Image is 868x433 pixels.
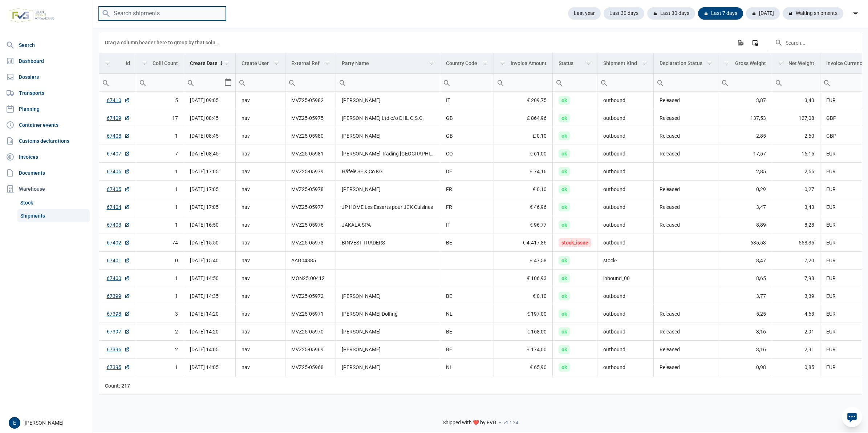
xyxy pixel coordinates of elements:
a: 67400 [107,275,130,282]
span: € 209,75 [527,97,547,104]
td: Column Gross Weight [718,53,772,74]
a: Customs declarations [3,134,90,148]
td: MVZ25-05978 [285,181,336,198]
td: 2 [136,341,184,359]
td: 8,28 [772,216,820,234]
span: € 74,16 [530,168,547,175]
td: nav [235,181,285,198]
td: [PERSON_NAME] [336,287,440,305]
td: Column Country Code [440,53,494,74]
div: filter [849,7,862,20]
div: Create User [242,60,269,66]
td: BE [440,323,494,341]
td: BE [440,287,494,305]
span: Show filter options for column 'Status' [586,60,591,66]
div: Search box [718,74,731,91]
input: Filter cell [772,74,820,91]
td: Column Shipment Kind [597,53,654,74]
td: 16,15 [772,145,820,163]
td: 137,53 [718,109,772,127]
div: Search box [654,74,667,91]
div: Select [224,74,232,91]
td: MVZ25-05972 [285,287,336,305]
div: Export all data to Excel [734,36,747,49]
span: [DATE] 08:45 [190,133,219,139]
span: [DATE] 08:45 [190,151,219,157]
td: outbound [597,145,654,163]
td: Filter cell [136,74,184,92]
td: 1 [136,127,184,145]
input: Filter cell [184,74,224,91]
td: MVZ25-05969 [285,341,336,359]
td: GB [440,127,494,145]
td: MON25.00412 [285,270,336,287]
a: Shipments [17,209,90,222]
td: Released [653,341,718,359]
td: CO [440,145,494,163]
a: Dashboard [3,54,90,68]
td: 0,29 [718,181,772,198]
a: 67407 [107,150,130,157]
a: 67406 [107,168,130,175]
td: Filter cell [285,74,336,92]
td: nav [235,198,285,216]
td: JAKALA SPA [336,216,440,234]
td: 3,16 [718,341,772,359]
span: £ 0,10 [533,132,547,139]
div: Last 7 days [698,7,743,20]
td: MVZ25-05977 [285,198,336,216]
td: 3,39 [772,287,820,305]
a: Search [3,38,90,52]
td: DE [440,163,494,181]
span: Show filter options for column 'Create Date' [224,60,230,66]
div: Id [126,60,130,66]
a: 67398 [107,310,130,317]
a: 67409 [107,114,130,122]
td: nav [235,163,285,181]
a: Container events [3,118,90,132]
td: outbound [597,198,654,216]
span: Show filter options for column 'Party Name' [429,60,434,66]
div: Search box [336,74,349,91]
div: Search box [136,74,149,91]
input: Filter cell [494,74,552,91]
div: Search box [236,74,249,91]
td: 3,77 [718,287,772,305]
td: 558,35 [772,234,820,252]
td: outbound [597,287,654,305]
td: nav [235,234,285,252]
td: outbound [597,341,654,359]
input: Filter cell [440,74,494,91]
td: nav [235,270,285,287]
td: [PERSON_NAME] [336,181,440,198]
td: 2 [136,323,184,341]
span: € 0,10 [533,186,547,193]
div: E [9,417,20,429]
td: GB [440,109,494,127]
td: 7,98 [772,270,820,287]
td: 17,57 [718,145,772,163]
td: Column External Ref [285,53,336,74]
td: 7 [136,145,184,163]
div: Search box [820,74,833,91]
td: inbound_00 [597,270,654,287]
td: BINVEST TRADERS [336,234,440,252]
td: MVZ25-05980 [285,127,336,145]
a: 67403 [107,221,130,228]
td: 2,91 [772,341,820,359]
td: 4,63 [772,305,820,323]
a: Planning [3,102,90,116]
td: outbound [597,323,654,341]
div: Declaration Status [660,60,702,66]
td: Filter cell [552,74,597,92]
td: 3,43 [772,198,820,216]
td: Released [653,198,718,216]
div: Search box [440,74,453,91]
div: Column Chooser [749,36,762,49]
a: Dossiers [3,70,90,84]
td: 3,43 [772,92,820,109]
td: nav [235,109,285,127]
input: Filter cell [654,74,718,91]
td: Häfele SE & Co KG [336,163,440,181]
span: ok [559,114,570,122]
